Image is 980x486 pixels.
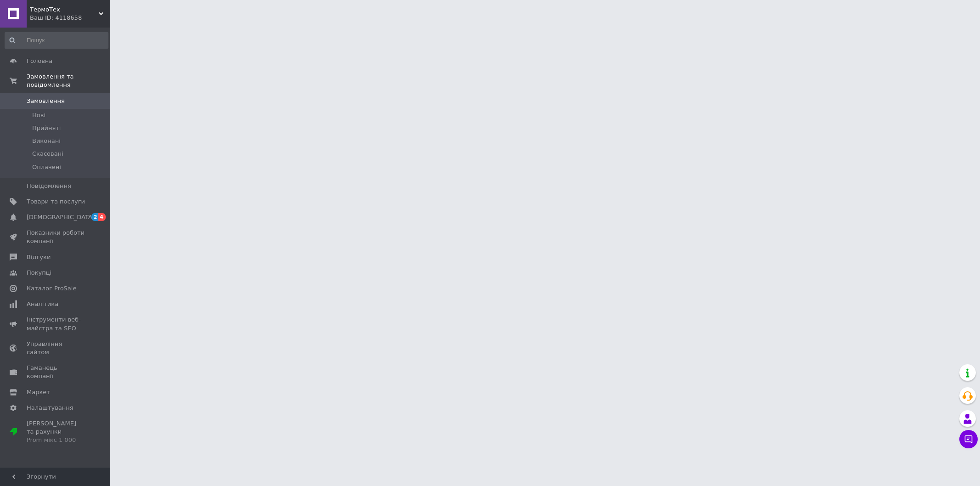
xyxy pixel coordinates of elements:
button: Чат з покупцем [959,430,978,448]
span: Управління сайтом [27,340,85,356]
span: Показники роботи компанії [27,229,85,245]
span: Виконані [32,137,61,145]
span: Налаштування [27,404,74,412]
span: Головна [27,57,52,65]
span: Аналітика [27,300,58,308]
span: [PERSON_NAME] та рахунки [27,419,85,445]
span: ТермоТех [30,6,99,14]
span: Повідомлення [27,182,71,190]
span: Маркет [27,388,50,396]
span: Товари та послуги [27,198,85,206]
span: Каталог ProSale [27,284,76,293]
span: Відгуки [27,253,51,261]
span: Скасовані [32,150,63,158]
span: Гаманець компанії [27,364,85,380]
span: 4 [98,213,106,221]
span: [DEMOGRAPHIC_DATA] [27,213,95,221]
span: Замовлення та повідомлення [27,73,110,89]
span: Замовлення [27,97,65,105]
span: Оплачені [32,163,61,171]
div: Prom мікс 1 000 [27,436,85,444]
span: Нові [32,111,45,119]
span: Інструменти веб-майстра та SEO [27,316,85,332]
div: Ваш ID: 4118658 [30,14,110,22]
span: Покупці [27,269,51,277]
input: Пошук [5,32,108,49]
span: Прийняті [32,124,61,132]
span: 2 [91,213,99,221]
